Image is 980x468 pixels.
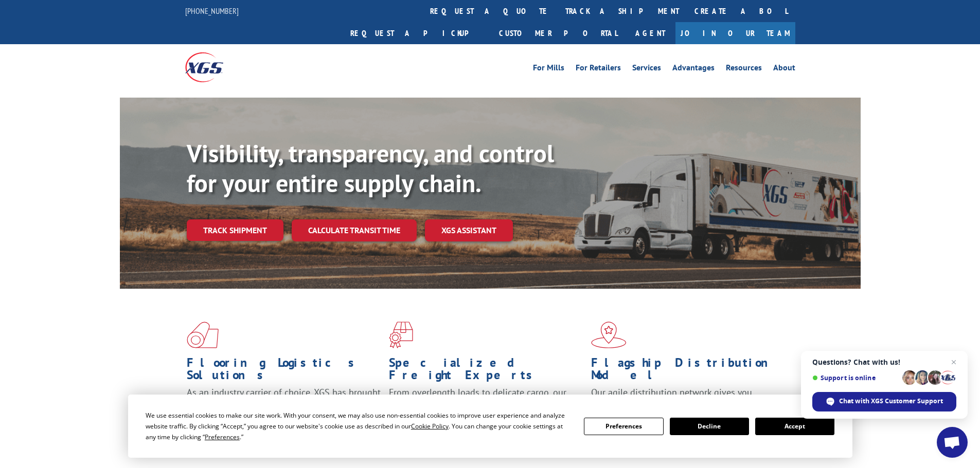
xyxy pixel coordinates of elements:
a: For Mills [533,64,564,75]
b: Visibility, transparency, and control for your entire supply chain. [187,137,554,199]
a: Customer Portal [491,22,625,44]
a: Agent [625,22,675,44]
a: Advantages [672,64,715,75]
span: Our agile distribution network gives you nationwide inventory management on demand. [591,386,780,410]
p: From overlength loads to delicate cargo, our experienced staff knows the best way to move your fr... [389,386,583,432]
div: Cookie Consent Prompt [128,395,852,458]
div: We use essential cookies to make our site work. With your consent, we may also use non-essential ... [146,410,572,442]
a: Resources [726,64,762,75]
span: Questions? Chat with us! [812,358,956,366]
button: Accept [755,418,834,435]
span: Cookie Policy [411,422,449,430]
h1: Flagship Distribution Model [591,357,786,386]
div: Open chat [937,427,968,458]
img: xgs-icon-total-supply-chain-intelligence-red [187,322,219,348]
a: Calculate transit time [292,219,417,241]
span: Preferences [205,433,240,441]
a: [PHONE_NUMBER] [185,6,239,16]
img: xgs-icon-focused-on-flooring-red [389,322,413,348]
button: Preferences [584,418,663,435]
a: About [773,64,795,75]
h1: Specialized Freight Experts [389,357,583,386]
span: Close chat [948,356,960,368]
a: Request a pickup [343,22,491,44]
a: Track shipment [187,219,283,241]
img: xgs-icon-flagship-distribution-model-red [591,322,627,348]
a: Join Our Team [675,22,795,44]
span: As an industry carrier of choice, XGS has brought innovation and dedication to flooring logistics... [187,386,381,423]
span: Chat with XGS Customer Support [839,397,943,406]
a: XGS ASSISTANT [425,219,513,241]
a: Services [632,64,661,75]
span: Support is online [812,374,899,382]
h1: Flooring Logistics Solutions [187,357,381,386]
div: Chat with XGS Customer Support [812,392,956,411]
button: Decline [670,418,749,435]
a: For Retailers [576,64,621,75]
